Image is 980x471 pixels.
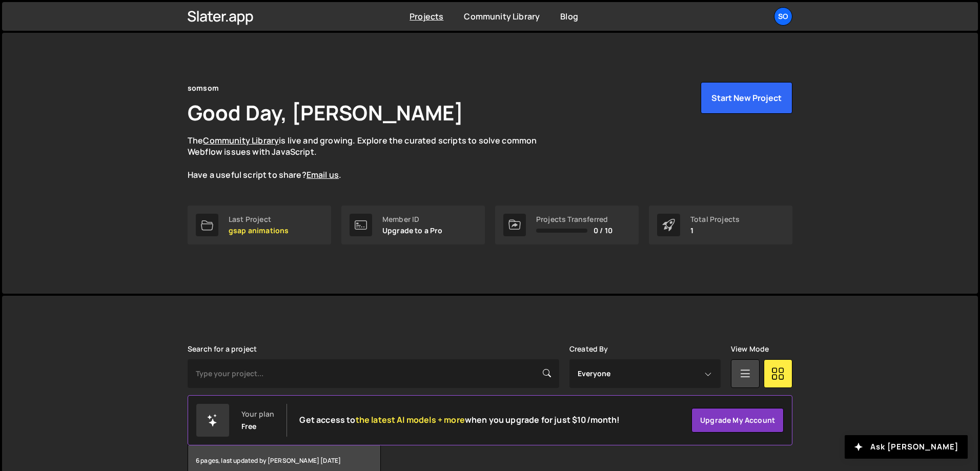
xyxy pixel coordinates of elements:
[464,11,540,22] a: Community Library
[690,215,740,223] div: Total Projects
[241,410,274,418] div: Your plan
[356,414,465,425] span: the latest AI models + more
[188,135,557,181] p: The is live and growing. Explore the curated scripts to solve common Webflow issues with JavaScri...
[382,215,443,223] div: Member ID
[188,359,559,388] input: Type your project...
[382,227,443,235] p: Upgrade to a Pro
[691,408,784,433] a: Upgrade my account
[690,227,740,235] p: 1
[188,206,331,244] a: Last Project gsap animations
[594,227,612,235] span: 0 / 10
[774,7,792,26] a: so
[560,11,578,22] a: Blog
[188,345,257,353] label: Search for a project
[410,11,443,22] a: Projects
[701,82,792,114] button: Start New Project
[569,345,608,353] label: Created By
[229,227,289,235] p: gsap animations
[188,82,219,94] div: somsom
[307,169,339,180] a: Email us
[241,422,257,431] div: Free
[188,98,463,127] h1: Good Day, [PERSON_NAME]
[731,345,769,353] label: View Mode
[203,135,279,146] a: Community Library
[536,215,612,223] div: Projects Transferred
[229,215,289,223] div: Last Project
[845,435,968,459] button: Ask [PERSON_NAME]
[299,415,620,425] h2: Get access to when you upgrade for just $10/month!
